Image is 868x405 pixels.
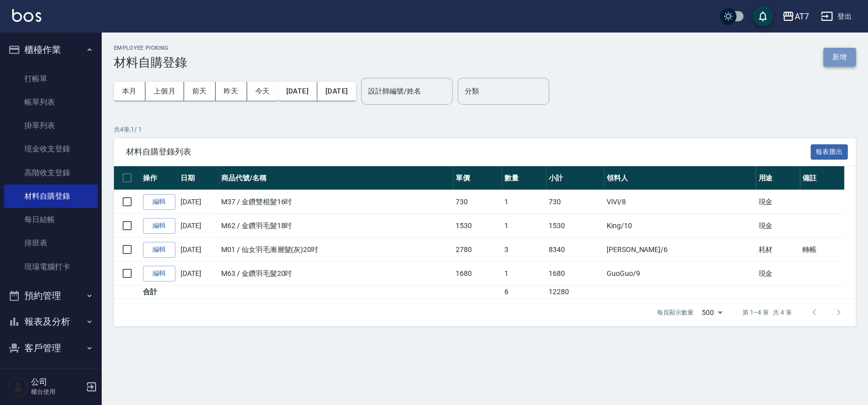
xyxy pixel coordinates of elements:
[546,238,604,262] td: 8340
[604,238,756,262] td: [PERSON_NAME] /6
[800,238,844,262] td: 轉帳
[4,283,98,309] button: 預約管理
[756,262,800,286] td: 現金
[817,7,856,26] button: 登出
[4,208,98,231] a: 每日結帳
[800,166,844,190] th: 備註
[4,308,98,335] button: 報表及分析
[823,52,856,61] a: 新增
[8,377,28,397] img: Person
[604,190,756,214] td: ViVi /8
[178,190,219,214] td: [DATE]
[502,166,546,190] th: 數量
[742,308,792,317] p: 第 1–4 筆 共 4 筆
[219,262,453,286] td: M63 / 金鑽羽毛髮20吋
[794,10,809,23] div: AT7
[604,214,756,238] td: King /10
[31,377,83,387] h5: 公司
[753,6,773,26] button: save
[216,82,247,101] button: 昨天
[114,55,187,70] h3: 材料自購登錄
[219,166,453,190] th: 商品代號/名稱
[756,214,800,238] td: 現金
[453,238,502,262] td: 2780
[604,262,756,286] td: GuoGuo /9
[317,82,356,101] button: [DATE]
[778,6,813,27] button: AT7
[4,335,98,361] button: 客戶管理
[4,184,98,208] a: 材料自購登錄
[114,45,187,51] h2: Employee Picking
[143,194,175,210] a: 編輯
[114,82,145,101] button: 本月
[219,190,453,214] td: M37 / 金鑽雙棍髮16吋
[546,214,604,238] td: 1530
[178,262,219,286] td: [DATE]
[178,166,219,190] th: 日期
[453,262,502,286] td: 1680
[178,214,219,238] td: [DATE]
[811,144,848,160] button: 報表匯出
[140,286,178,299] td: 合計
[502,262,546,286] td: 1
[502,214,546,238] td: 1
[143,266,175,282] a: 編輯
[4,161,98,184] a: 高階收支登錄
[31,387,83,396] p: 櫃台使用
[823,48,856,67] button: 新增
[4,361,98,387] button: 員工及薪資
[247,82,278,101] button: 今天
[502,190,546,214] td: 1
[12,9,41,22] img: Logo
[178,238,219,262] td: [DATE]
[4,37,98,63] button: 櫃檯作業
[502,286,546,299] td: 6
[140,166,178,190] th: 操作
[657,308,694,317] p: 每頁顯示數量
[546,166,604,190] th: 小計
[604,166,756,190] th: 領料人
[546,190,604,214] td: 730
[219,238,453,262] td: M01 / 仙女羽毛漸層髮(灰)20吋
[278,82,317,101] button: [DATE]
[546,262,604,286] td: 1680
[114,125,856,134] p: 共 4 筆, 1 / 1
[811,146,848,156] a: 報表匯出
[453,214,502,238] td: 1530
[126,147,811,157] span: 材料自購登錄列表
[756,190,800,214] td: 現金
[698,299,726,326] div: 500
[4,255,98,278] a: 現場電腦打卡
[453,166,502,190] th: 單價
[756,166,800,190] th: 用途
[184,82,216,101] button: 前天
[4,90,98,114] a: 帳單列表
[4,231,98,255] a: 排班表
[4,114,98,137] a: 掛單列表
[143,218,175,234] a: 編輯
[143,242,175,258] a: 編輯
[4,137,98,161] a: 現金收支登錄
[546,286,604,299] td: 12280
[502,238,546,262] td: 3
[4,67,98,90] a: 打帳單
[219,214,453,238] td: M62 / 金鑽羽毛髮18吋
[756,238,800,262] td: 耗材
[145,82,184,101] button: 上個月
[453,190,502,214] td: 730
